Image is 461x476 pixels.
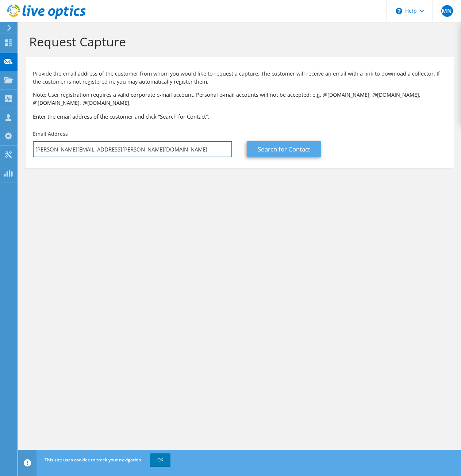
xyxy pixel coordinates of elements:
[33,70,446,86] p: Provide the email address of the customer from whom you would like to request a capture. The cust...
[396,8,402,14] svg: \n
[247,141,321,157] a: Search for Contact
[45,457,142,463] span: This site uses cookies to track your navigation.
[29,34,446,49] h1: Request Capture
[150,453,170,467] a: OK
[33,112,446,120] h3: Enter the email address of the customer and click “Search for Contact”.
[33,91,446,107] p: Note: User registration requires a valid corporate e-mail account. Personal e-mail accounts will ...
[33,130,68,138] label: Email Address
[441,5,453,17] span: MN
